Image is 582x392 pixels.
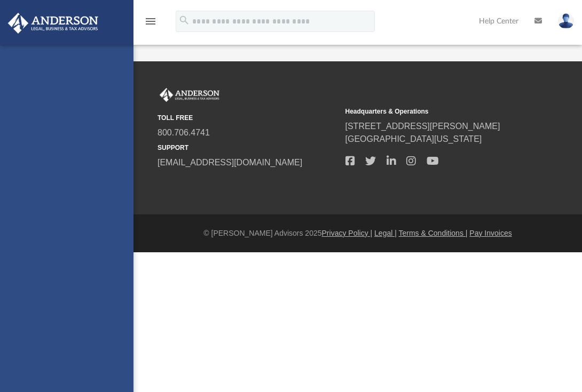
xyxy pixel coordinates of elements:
[399,229,468,237] a: Terms & Conditions |
[158,158,302,167] a: [EMAIL_ADDRESS][DOMAIN_NAME]
[558,13,574,29] img: User Pic
[178,14,190,26] i: search
[158,143,338,153] small: SUPPORT
[374,229,397,237] a: Legal |
[345,122,500,131] a: [STREET_ADDRESS][PERSON_NAME]
[144,15,157,28] i: menu
[133,228,582,239] div: © [PERSON_NAME] Advisors 2025
[158,113,338,123] small: TOLL FREE
[345,107,526,116] small: Headquarters & Operations
[469,229,512,237] a: Pay Invoices
[345,134,482,143] a: [GEOGRAPHIC_DATA][US_STATE]
[158,128,210,137] a: 800.706.4741
[158,88,222,102] img: Anderson Advisors Platinum Portal
[322,229,373,237] a: Privacy Policy |
[5,13,101,34] img: Anderson Advisors Platinum Portal
[144,20,157,28] a: menu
